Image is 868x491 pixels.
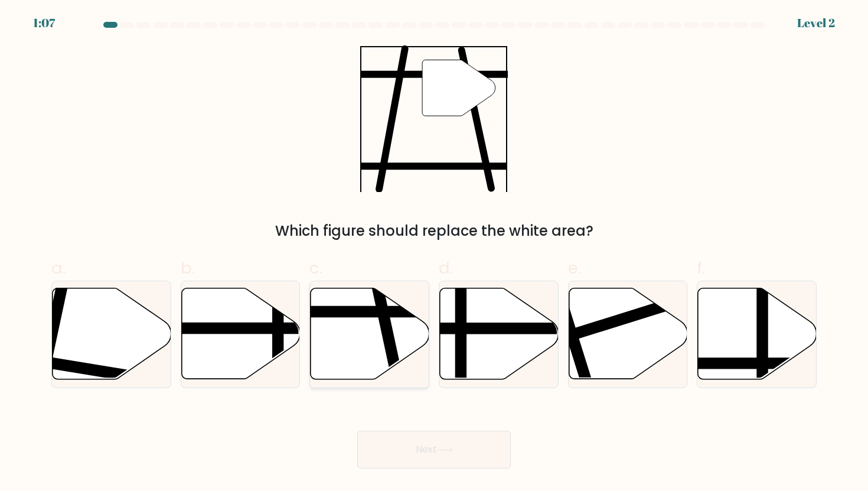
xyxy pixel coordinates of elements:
span: a. [51,256,66,279]
span: c. [309,256,322,279]
div: 1:07 [33,14,55,32]
span: d. [439,256,453,279]
g: " [423,60,496,116]
span: b. [181,256,195,279]
div: Level 2 [797,14,835,32]
span: f. [697,256,705,279]
div: Which figure should replace the white area? [58,220,810,242]
button: Next [357,431,511,469]
span: e. [568,256,581,279]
